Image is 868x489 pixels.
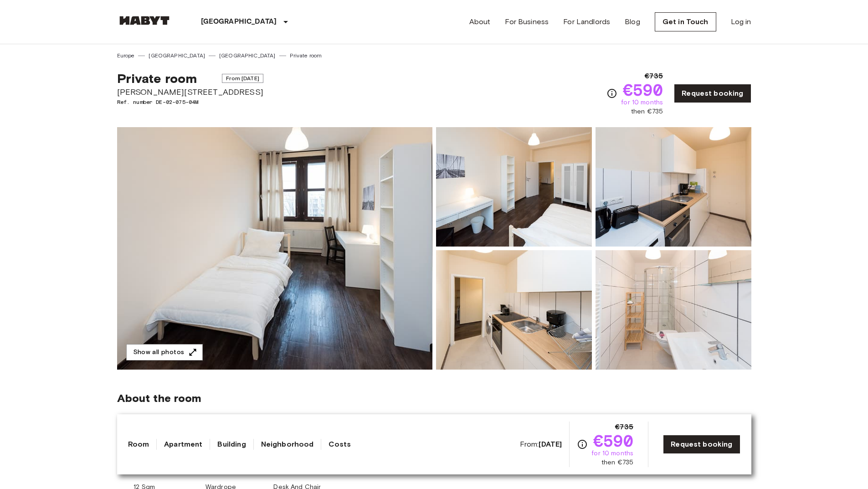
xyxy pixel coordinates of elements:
img: Picture of unit DE-02-075-04M [596,250,751,370]
a: Costs [329,439,351,450]
img: Habyt [117,16,172,25]
a: Neighborhood [261,439,314,450]
img: Picture of unit DE-02-075-04M [596,127,751,247]
a: Request booking [663,435,740,454]
svg: Check cost overview for full price breakdown. Please note that discounts apply to new joiners onl... [577,439,588,450]
p: [GEOGRAPHIC_DATA] [201,16,277,27]
b: [DATE] [539,440,562,448]
a: Request booking [674,84,751,103]
span: then €735 [601,458,633,467]
a: Europe [117,51,135,60]
span: for 10 months [591,449,633,458]
span: then €735 [631,107,663,116]
span: €590 [593,432,634,449]
span: Private room [117,71,197,86]
span: €735 [615,422,634,432]
img: Picture of unit DE-02-075-04M [436,127,592,247]
a: Blog [625,16,640,27]
span: Ref. number DE-02-075-04M [117,98,263,106]
a: [GEOGRAPHIC_DATA] [149,51,205,60]
a: For Business [505,16,549,27]
span: About the room [117,391,751,405]
img: Marketing picture of unit DE-02-075-04M [117,127,432,370]
a: Apartment [164,439,202,450]
span: €735 [645,71,663,82]
span: From: [520,439,562,449]
a: Log in [731,16,751,27]
a: Private room [290,51,322,60]
a: Get in Touch [655,12,716,31]
button: Show all photos [126,344,203,361]
span: for 10 months [621,98,663,107]
img: Picture of unit DE-02-075-04M [436,250,592,370]
svg: Check cost overview for full price breakdown. Please note that discounts apply to new joiners onl... [606,88,617,99]
a: Building [217,439,246,450]
a: Room [128,439,149,450]
span: From [DATE] [222,74,263,83]
span: €590 [623,82,663,98]
span: [PERSON_NAME][STREET_ADDRESS] [117,86,263,98]
a: For Landlords [563,16,610,27]
a: About [469,16,491,27]
a: [GEOGRAPHIC_DATA] [219,51,276,60]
